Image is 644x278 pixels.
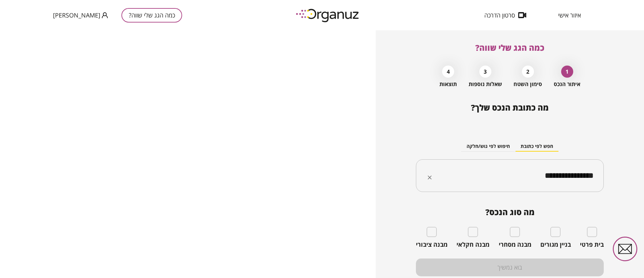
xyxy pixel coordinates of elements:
[540,241,571,248] span: בניין מגורים
[514,81,542,87] span: סימון השטח
[53,12,100,18] span: [PERSON_NAME]
[548,12,591,18] button: איזור אישי
[471,102,549,113] span: מה כתובת הנכס שלך?
[474,12,536,18] button: סרטון הדרכה
[475,42,544,53] span: כמה הגג שלי שווה?
[425,173,434,182] button: Clear
[558,12,581,18] span: איזור אישי
[580,241,604,248] span: בית פרטי
[416,241,447,248] span: מבנה ציבורי
[515,142,558,152] button: חפש לפי כתובת
[457,241,489,248] span: מבנה חקלאי
[469,81,502,87] span: שאלות נוספות
[121,8,182,23] button: כמה הגג שלי שווה?
[461,142,515,152] button: חיפוש לפי גוש/חלקה
[416,207,604,217] span: מה סוג הנכס?
[522,66,534,78] div: 2
[499,241,531,248] span: מבנה מסחרי
[479,66,491,78] div: 3
[53,11,108,19] button: [PERSON_NAME]
[439,81,457,87] span: תוצאות
[484,12,515,18] span: סרטון הדרכה
[442,66,454,78] div: 4
[554,81,580,87] span: איתור הנכס
[561,66,573,78] div: 1
[291,6,365,25] img: logo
